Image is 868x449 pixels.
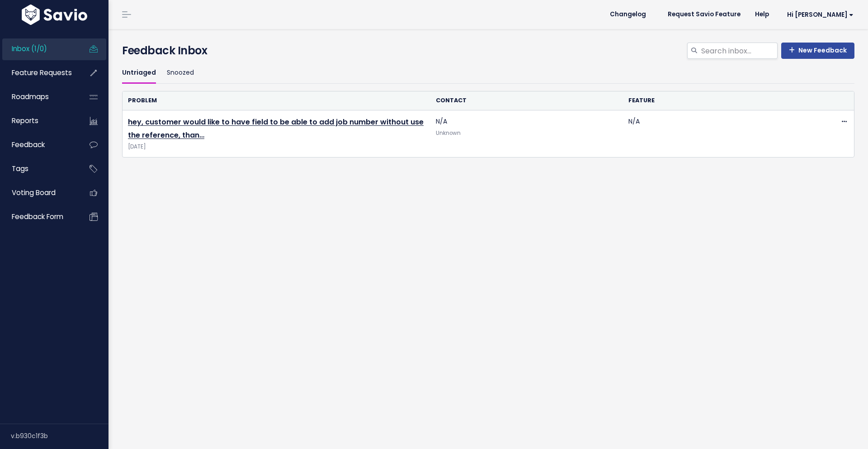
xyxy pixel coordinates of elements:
span: Unknown [436,129,461,137]
span: Hi [PERSON_NAME] [787,11,854,18]
h4: Feedback Inbox [122,43,854,59]
th: Contact [430,91,623,110]
input: Search inbox... [700,43,778,59]
span: [DATE] [128,142,425,152]
div: v.b930c1f3b [11,424,108,448]
a: Untriaged [122,62,156,84]
span: Inbox (1/0) [12,44,47,53]
a: Voting Board [2,182,75,203]
a: hey, customer would like to have field to be able to add job number without use the reference, than… [128,117,424,140]
a: New Feedback [781,43,854,59]
td: N/A [430,110,623,158]
span: Tags [12,164,28,173]
ul: Filter feature requests [122,62,854,84]
a: Feedback form [2,206,75,227]
span: Changelog [610,11,646,18]
span: Feedback [12,140,45,149]
a: Snoozed [167,62,194,84]
span: Voting Board [12,188,56,197]
span: Reports [12,116,38,125]
td: N/A [623,110,816,158]
th: Problem [123,91,430,110]
a: Hi [PERSON_NAME] [776,8,861,22]
a: Tags [2,158,75,179]
a: Request Savio Feature [660,8,748,21]
a: Feedback [2,134,75,155]
span: Feedback form [12,212,63,221]
span: Roadmaps [12,92,49,101]
a: Inbox (1/0) [2,38,75,59]
a: Help [748,8,776,21]
th: Feature [623,91,816,110]
img: logo-white.9d6f32f41409.svg [19,5,90,25]
a: Reports [2,110,75,131]
span: Feature Requests [12,68,72,77]
a: Feature Requests [2,62,75,83]
a: Roadmaps [2,86,75,107]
